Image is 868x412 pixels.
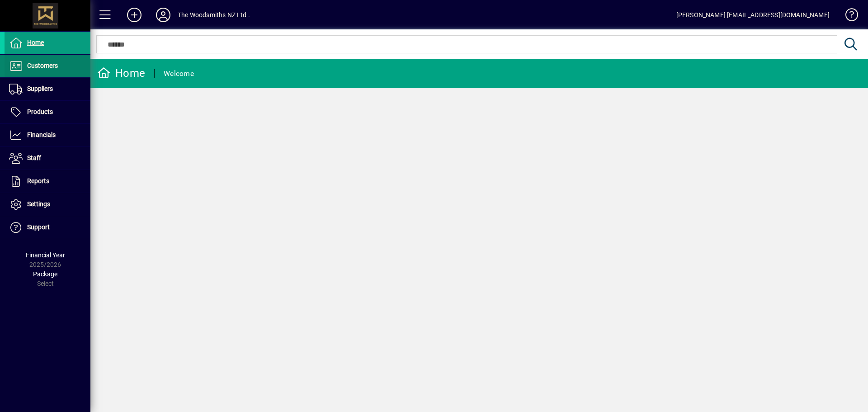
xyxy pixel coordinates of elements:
[27,39,44,46] span: Home
[33,270,57,278] span: Package
[5,147,90,170] a: Staff
[5,124,90,147] a: Financials
[839,2,857,31] a: Knowledge Base
[27,177,49,185] span: Reports
[120,7,149,23] button: Add
[27,223,50,231] span: Support
[164,66,194,81] div: Welcome
[27,200,50,208] span: Settings
[5,78,90,100] a: Suppliers
[27,131,56,138] span: Financials
[5,170,90,193] a: Reports
[27,62,58,69] span: Customers
[5,216,90,239] a: Support
[5,101,90,123] a: Products
[97,66,145,81] div: Home
[676,8,830,22] div: [PERSON_NAME] [EMAIL_ADDRESS][DOMAIN_NAME]
[27,108,53,115] span: Products
[178,8,250,22] div: The Woodsmiths NZ Ltd .
[26,251,65,259] span: Financial Year
[149,7,178,23] button: Profile
[5,193,90,216] a: Settings
[27,154,41,161] span: Staff
[27,85,53,92] span: Suppliers
[5,55,90,77] a: Customers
